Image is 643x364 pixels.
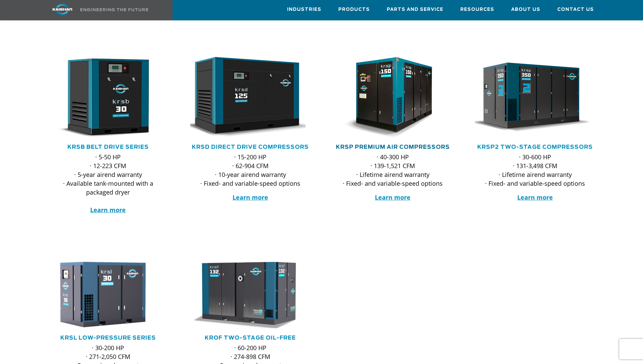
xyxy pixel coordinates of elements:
[67,144,149,150] a: KRSB Belt Drive Series
[511,0,540,19] a: About Us
[387,6,443,14] span: Parts and Service
[333,57,453,138] div: krsp150
[338,6,370,14] span: Products
[475,153,596,188] p: · 30-600 HP · 131-3,498 CFM · Lifetime airend warranty · Fixed- and variable-speed options
[192,144,309,150] a: KRSD Direct Drive Compressors
[460,0,494,19] a: Resources
[48,57,168,138] div: krsb30
[190,153,311,188] p: · 15-200 HP · 62-904 CFM · 10-year airend warranty · Fixed- and variable-speed options
[327,57,448,138] img: krsp150
[48,153,168,214] p: · 5-50 HP · 12-223 CFM · 5-year airend warranty · Available tank-mounted with a packaged dryer
[287,6,321,14] span: Industries
[557,6,594,14] span: Contact Us
[43,260,163,329] img: krsl30
[333,153,453,188] p: · 40-300 HP · 139-1,521 CFM · Lifetime airend warranty · Fixed- and variable-speed options
[205,335,296,341] a: KROF TWO-STAGE OIL-FREE
[80,8,148,11] img: Engineering the future
[90,206,126,214] a: Learn more
[517,193,553,201] a: Learn more
[185,260,306,329] img: krof132
[233,193,268,201] a: Learn more
[60,335,156,341] a: KRSL Low-Pressure Series
[475,57,596,138] div: krsp350
[375,193,410,201] a: Learn more
[470,57,590,138] img: krsp350
[190,260,311,329] div: krof132
[43,57,163,138] img: krsb30
[511,6,540,14] span: About Us
[460,6,494,14] span: Resources
[37,3,88,15] img: kaishan logo
[48,260,168,329] div: krsl30
[287,0,321,19] a: Industries
[387,0,443,19] a: Parts and Service
[336,144,450,150] a: KRSP Premium Air Compressors
[338,0,370,19] a: Products
[190,57,311,138] div: krsd125
[477,144,593,150] a: KRSP2 Two-Stage Compressors
[557,0,594,19] a: Contact Us
[185,57,306,138] img: krsd125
